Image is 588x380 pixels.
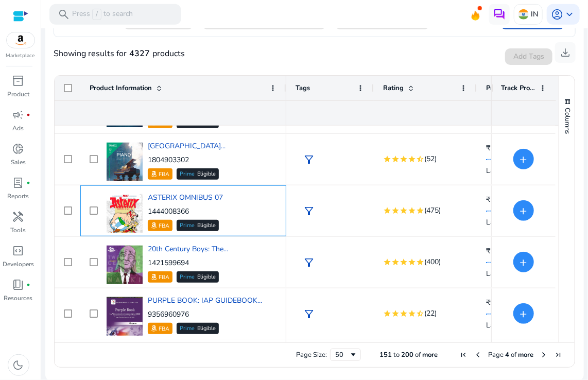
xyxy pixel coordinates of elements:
div: Eligible [177,323,219,334]
span: fiber_manual_record [27,113,31,117]
div: Previous Page [474,351,482,359]
button: + [513,252,534,272]
p: FBA [159,169,169,180]
span: to [393,350,400,359]
div: First Page [459,351,468,359]
button: + [513,200,534,221]
span: filter_alt [303,153,315,166]
span: lab_profile [12,177,25,189]
span: (52) [424,153,437,165]
span: more [518,350,533,359]
div: Last Changed: [DATE] [486,315,570,336]
mat-icon: star [391,155,400,163]
span: Prime [180,223,195,229]
div: Showing results for products [54,47,185,60]
span: 4 [505,350,509,359]
span: code_blocks [12,245,25,257]
span: fiber_manual_record [27,181,31,185]
p: 1804903302 [148,155,226,165]
mat-icon: star [383,155,391,163]
mat-icon: star [391,309,400,318]
button: + [513,303,534,324]
span: Columns [563,108,572,134]
mat-icon: star [400,309,408,318]
span: of [415,350,421,359]
mat-icon: star_half [416,155,424,163]
span: Product Information [90,83,152,93]
mat-icon: star [400,258,408,266]
mat-icon: star [416,206,424,215]
mat-icon: star [383,258,391,266]
p: Sales [11,158,26,167]
p: Product [7,90,29,99]
p: IN [531,5,538,23]
p: 1421599694 [148,258,228,268]
span: fiber_manual_record [27,283,31,287]
mat-icon: star [391,206,400,215]
a: PURPLE BOOK: IAP GUIDEBOOK... [148,296,262,305]
mat-icon: star_half [416,309,424,318]
div: Eligible [177,220,219,231]
span: keyboard_arrow_down [563,8,576,21]
span: of [511,350,516,359]
span: (475) [424,204,441,217]
p: 1444008366 [148,206,223,217]
mat-icon: star [383,309,391,318]
span: search [58,8,70,21]
div: Last Changed: [DATE] [486,160,570,181]
span: filter_alt [303,256,315,269]
p: FBA [159,221,169,231]
span: donut_small [12,143,25,155]
span: dark_mode [12,359,25,371]
span: 200 [401,350,413,359]
mat-icon: star [383,206,391,215]
span: download [559,46,572,59]
span: filter_alt [303,308,315,320]
p: Reports [8,192,29,201]
p: 9356960976 [148,309,262,320]
span: / [92,9,101,20]
div: Page Size [330,349,361,361]
mat-icon: star [408,258,416,266]
button: download [555,42,576,63]
p: Resources [4,293,33,303]
span: [GEOGRAPHIC_DATA]... [148,141,226,151]
span: Track Product [501,83,535,93]
span: filter_alt [303,205,315,217]
div: Eligible [177,271,219,283]
span: ₹1.75K [486,143,512,153]
span: ₹1.59K [486,246,512,256]
span: Prime [180,326,195,332]
div: 50 [335,350,349,359]
div: Page Size: [296,350,327,359]
mat-icon: star [408,309,416,318]
span: 151 [379,350,392,359]
p: Tools [11,226,26,235]
span: (22) [424,307,437,320]
div: Next Page [540,351,548,359]
p: Marketplace [6,52,35,60]
mat-icon: star [400,206,408,215]
span: 20th Century Boys: The... [148,244,228,254]
div: Last Page [554,351,562,359]
span: (400) [424,256,441,268]
span: campaign [12,109,25,121]
div: Last Changed: [DATE] [486,212,570,233]
span: Prime [180,274,195,280]
span: ₹980 [486,298,512,308]
span: book_4 [12,279,25,291]
span: account_circle [551,8,563,21]
p: FBA [159,324,169,334]
mat-icon: star [416,258,424,266]
button: + [513,149,534,169]
mat-icon: star [391,258,400,266]
p: Ads [13,124,24,133]
p: FBA [159,272,169,283]
a: ASTERIX OMNIBUS 07 [148,193,223,202]
img: amazon.svg [7,32,34,48]
mat-icon: star [400,155,408,163]
span: Tags [296,83,310,93]
span: Prime [180,171,195,177]
span: handyman [12,211,25,223]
